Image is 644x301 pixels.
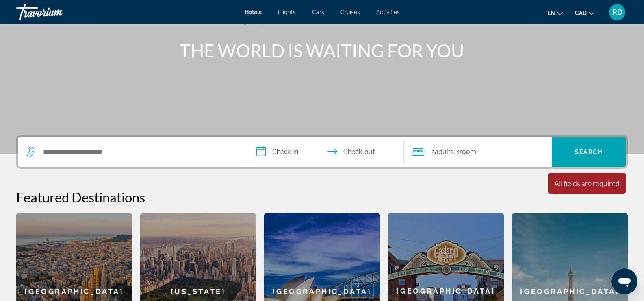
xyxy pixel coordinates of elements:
[460,148,476,156] span: Room
[16,189,628,205] h2: Featured Destinations
[575,10,587,16] span: CAD
[435,148,453,156] span: Adults
[245,9,262,15] a: Hotels
[612,8,622,16] span: RD
[432,146,453,158] span: 2
[376,9,400,15] a: Activities
[575,7,594,19] button: Change currency
[170,40,475,61] h1: THE WORLD IS WAITING FOR YOU
[575,149,603,155] span: Search
[42,146,236,158] input: Search hotel destination
[18,137,626,167] div: Search widget
[611,268,637,294] iframe: Button to launch messaging window
[547,7,563,19] button: Change language
[340,9,360,15] a: Cruises
[554,179,620,188] div: All fields are required
[453,146,476,158] span: , 1
[552,137,626,167] button: Search
[404,137,552,167] button: Travelers: 2 adults, 0 children
[278,9,296,15] a: Flights
[16,2,98,23] a: Travorium
[547,10,555,16] span: en
[248,137,404,167] button: Select check in and out date
[607,4,628,21] button: User Menu
[312,9,324,15] a: Cars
